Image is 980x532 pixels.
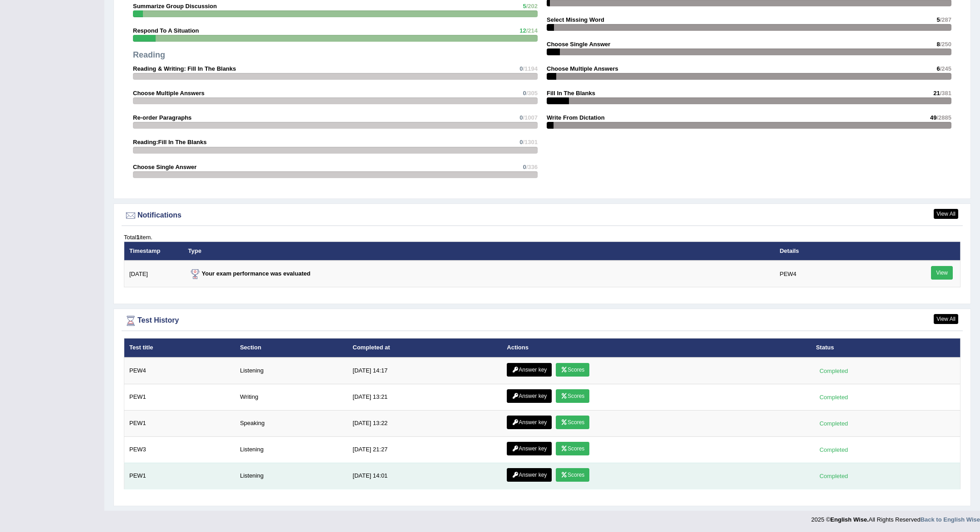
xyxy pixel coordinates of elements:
[124,339,235,358] th: Test title
[940,16,951,23] span: /287
[526,3,538,10] span: /202
[507,389,552,403] a: Answer key
[556,389,589,403] a: Scores
[556,363,589,377] a: Scores
[934,314,958,324] a: View All
[133,65,236,72] strong: Reading & Writing: Fill In The Blanks
[523,114,538,121] span: /1007
[816,392,851,402] div: Completed
[930,114,936,121] span: 49
[526,27,538,34] span: /214
[547,41,610,48] strong: Choose Single Answer
[124,233,960,242] div: Total item.
[133,27,199,34] strong: Respond To A Situation
[811,511,980,524] div: 2025 © All Rights Reserved
[133,50,165,59] strong: Reading
[523,164,526,170] span: 0
[235,358,348,384] td: Listening
[507,442,552,455] a: Answer key
[133,3,217,10] strong: Summarize Group Discussion
[526,90,538,97] span: /305
[811,339,960,358] th: Status
[526,164,538,170] span: /336
[816,366,851,376] div: Completed
[523,65,538,72] span: /1194
[921,516,980,523] a: Back to English Wise
[547,65,618,72] strong: Choose Multiple Answers
[940,41,951,48] span: /250
[519,65,523,72] span: 0
[774,261,906,287] td: PEW4
[936,16,940,23] span: 5
[936,65,940,72] span: 6
[124,261,183,287] td: [DATE]
[523,3,526,10] span: 5
[507,468,552,482] a: Answer key
[136,234,139,241] b: 1
[519,27,526,34] span: 12
[523,139,538,145] span: /1301
[133,114,191,121] strong: Re-order Paragraphs
[348,339,502,358] th: Completed at
[816,445,851,455] div: Completed
[774,242,906,261] th: Details
[124,314,960,328] div: Test History
[547,114,605,121] strong: Write From Dictation
[816,471,851,481] div: Completed
[934,209,958,219] a: View All
[936,114,951,121] span: /2885
[124,358,235,384] td: PEW4
[133,90,205,97] strong: Choose Multiple Answers
[933,90,940,97] span: 21
[556,468,589,482] a: Scores
[519,139,523,145] span: 0
[348,436,502,463] td: [DATE] 21:27
[124,463,235,489] td: PEW1
[124,410,235,436] td: PEW1
[931,266,953,280] a: View
[940,65,951,72] span: /245
[556,442,589,455] a: Scores
[235,463,348,489] td: Listening
[348,358,502,384] td: [DATE] 14:17
[133,139,207,145] strong: Reading:Fill In The Blanks
[940,90,951,97] span: /381
[235,436,348,463] td: Listening
[348,463,502,489] td: [DATE] 14:01
[816,419,851,428] div: Completed
[124,209,960,222] div: Notifications
[519,114,523,121] span: 0
[348,384,502,410] td: [DATE] 13:21
[502,339,811,358] th: Actions
[188,270,311,277] strong: Your exam performance was evaluated
[507,416,552,429] a: Answer key
[556,416,589,429] a: Scores
[235,339,348,358] th: Section
[235,384,348,410] td: Writing
[523,90,526,97] span: 0
[124,384,235,410] td: PEW1
[936,41,940,48] span: 8
[183,242,775,261] th: Type
[235,410,348,436] td: Speaking
[507,363,552,377] a: Answer key
[547,90,595,97] strong: Fill In The Blanks
[830,516,868,523] strong: English Wise.
[348,410,502,436] td: [DATE] 13:22
[124,242,183,261] th: Timestamp
[124,436,235,463] td: PEW3
[133,164,196,170] strong: Choose Single Answer
[547,16,604,23] strong: Select Missing Word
